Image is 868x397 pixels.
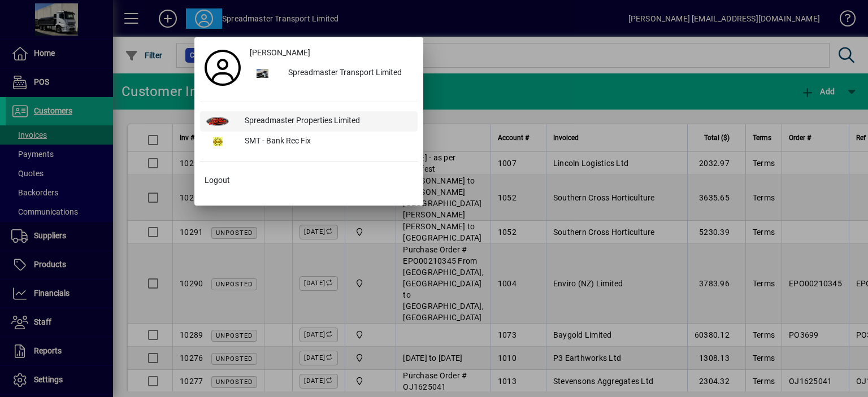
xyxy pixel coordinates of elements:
span: [PERSON_NAME] [250,47,310,59]
span: Logout [205,174,230,186]
button: SMT - Bank Rec Fix [200,132,418,152]
a: Profile [200,58,245,78]
div: SMT - Bank Rec Fix [236,132,418,152]
a: [PERSON_NAME] [245,43,418,63]
button: Spreadmaster Transport Limited [245,63,418,84]
div: Spreadmaster Transport Limited [279,63,418,84]
button: Spreadmaster Properties Limited [200,111,418,132]
button: Logout [200,171,418,191]
div: Spreadmaster Properties Limited [236,111,418,132]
